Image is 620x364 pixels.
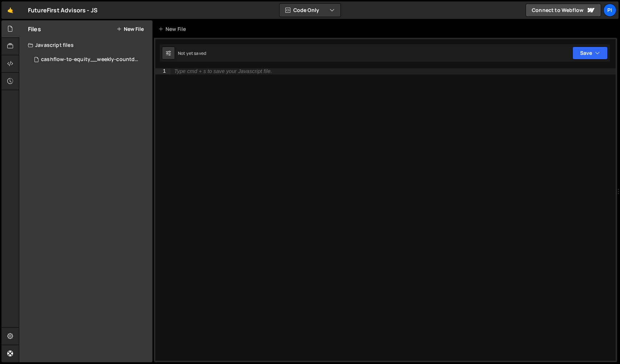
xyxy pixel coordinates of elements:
div: cashflow-to-equity__weekly-countdown.js [41,56,141,63]
a: Pi [603,4,616,17]
h2: Files [28,25,41,33]
button: Save [572,46,608,60]
div: Javascript files [19,38,152,52]
div: FutureFirst Advisors - JS [28,6,98,15]
button: Code Only [280,4,340,17]
div: 1 [155,68,171,74]
div: 16769/45824.js [28,52,155,67]
a: 🤙 [1,1,19,19]
a: Connect to Webflow [526,4,601,17]
div: Not yet saved [178,50,206,56]
button: New File [117,26,144,32]
div: New File [158,25,189,33]
div: Type cmd + s to save your Javascript file. [174,69,272,74]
